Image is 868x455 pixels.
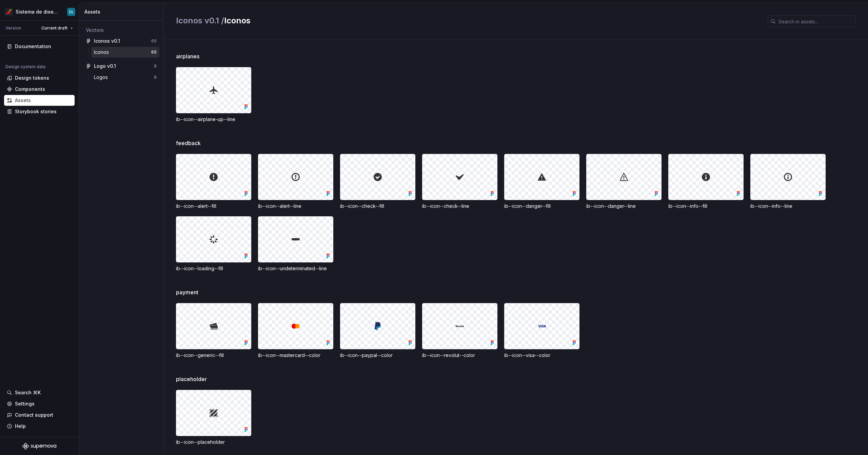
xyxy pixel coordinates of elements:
[38,23,76,33] button: Current draft
[16,8,59,15] div: Sistema de diseño Iberia
[4,387,75,398] button: Search ⌘K
[15,86,45,93] div: Components
[176,139,201,147] span: feedback
[258,265,333,272] div: ib--icon--undeterminated--line
[176,439,251,446] div: ib--icon--placeholder
[4,73,75,83] a: Design tokens
[94,38,120,44] div: Iconos v0.1
[5,64,45,70] div: Design system data
[340,352,415,359] div: ib--icon--paypal--color
[151,38,157,44] div: 65
[151,50,157,55] div: 65
[83,36,159,46] a: Iconos v0.165
[4,41,75,52] a: Documentation
[176,375,207,383] span: placeholder
[15,423,26,430] div: Help
[4,421,75,432] button: Help
[750,203,826,210] div: ib--icon--info--line
[586,203,662,210] div: ib--icon--danger--line
[176,16,224,25] span: Iconos v0.1 /
[15,75,49,81] div: Design tokens
[84,8,161,15] div: Assets
[504,352,579,359] div: ib--icon--visa--color
[83,61,159,72] a: Logo v0.18
[94,49,112,56] div: Iconos
[15,389,41,396] div: Search ⌘K
[776,15,856,27] input: Search in assets...
[15,43,51,50] div: Documentation
[504,203,579,210] div: ib--icon--danger--fill
[340,203,415,210] div: ib--icon--check--fill
[15,412,53,418] div: Contact support
[176,265,251,272] div: ib--icon--loading--fill
[176,116,251,123] div: ib--icon--airplane-up--line
[176,352,251,359] div: ib--icon--generic--fill
[15,108,57,115] div: Storybook stories
[4,84,75,95] a: Components
[15,97,31,104] div: Assets
[422,352,497,359] div: ib--icon--revolut--color
[91,72,159,83] a: Logos8
[1,4,77,19] button: Sistema de diseño IberiaCL
[176,52,199,60] span: airplanes
[15,400,35,407] div: Settings
[94,74,111,81] div: Logos
[86,27,157,34] div: Vectors
[5,25,21,31] div: Version
[4,95,75,106] a: Assets
[22,443,56,450] svg: Supernova Logo
[154,63,157,69] div: 8
[4,398,75,409] a: Settings
[154,75,157,80] div: 8
[176,203,251,210] div: ib--icon--alert--fill
[668,203,744,210] div: ib--icon--info--fill
[5,8,13,16] img: 55604660-494d-44a9-beb2-692398e9940a.png
[422,203,497,210] div: ib--icon--check--line
[4,410,75,420] button: Contact support
[258,203,333,210] div: ib--icon--alert--line
[4,106,75,117] a: Storybook stories
[258,352,333,359] div: ib--icon--mastercard--color
[69,9,74,15] div: CL
[176,15,759,26] h2: Iconos
[176,288,198,296] span: payment
[41,25,67,31] span: Current draft
[91,47,159,58] a: Iconos65
[94,63,116,70] div: Logo v0.1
